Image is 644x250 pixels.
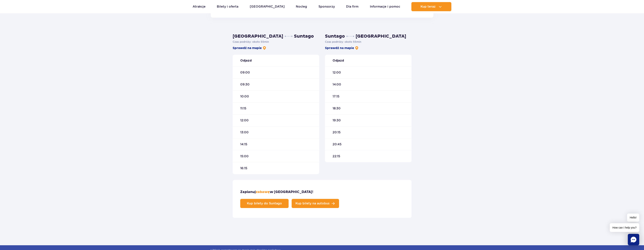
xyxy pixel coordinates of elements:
[233,40,319,44] p: Czas podróży :
[318,2,335,11] a: Sponsorzy
[411,2,451,11] button: Kup teraz
[333,59,344,63] strong: Odjazd
[240,142,247,146] span: 14:15
[233,46,266,50] a: Sprawdź na mapie
[256,190,270,194] span: zabawę
[240,154,249,158] span: 15:00
[627,214,639,222] span: Hello!
[240,190,313,194] h3: Zaplanuj w [GEOGRAPHIC_DATA]!
[355,46,359,50] img: pin-yellow.6f239d18.svg
[240,106,246,111] span: 11:15
[292,199,339,208] a: Kup bilety na autobus
[240,70,250,75] span: 09:00
[333,142,342,146] span: 20:45
[240,199,289,208] a: Kup bilety do Suntago
[610,223,639,232] span: How can I help you?
[346,36,354,37] img: dots.7b10e353.svg
[295,202,330,205] span: Kup bilety na autobus
[217,2,238,11] a: Bilety i oferta
[333,70,341,75] span: 12:00
[370,2,400,11] a: Informacje i pomoc
[247,202,282,205] span: Kup bilety do Suntago
[421,5,436,8] span: Kup teraz
[240,118,249,123] span: 12:00
[240,82,250,87] span: 09:30
[193,2,206,11] a: Atrakcje
[240,94,249,99] span: 10:00
[250,2,285,11] a: [GEOGRAPHIC_DATA]
[263,46,266,50] img: pin-yellow.6f239d18.svg
[296,2,307,11] a: Nocleg
[333,130,341,134] span: 20:15
[240,130,249,134] span: 13:00
[240,166,247,170] span: 16:15
[333,94,339,99] span: 17:15
[346,2,358,11] a: Dla firm
[333,106,341,111] span: 18:30
[333,154,340,158] span: 22:15
[252,40,269,43] span: około 55 min
[240,59,252,63] strong: Odjazd
[345,40,361,43] span: około 55 min
[333,118,341,123] span: 19:30
[325,46,359,50] a: Sprawdź na mapie
[325,33,412,39] h3: Suntago [GEOGRAPHIC_DATA]
[233,33,319,39] h3: [GEOGRAPHIC_DATA] Suntago
[285,36,292,37] img: dots.7b10e353.svg
[333,82,341,87] span: 14:00
[628,234,639,245] div: Chat
[325,40,412,44] p: Czas podróży :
